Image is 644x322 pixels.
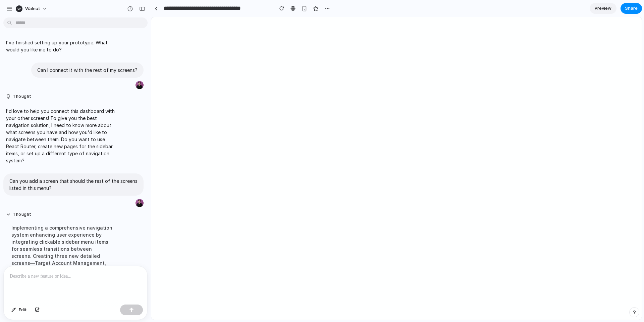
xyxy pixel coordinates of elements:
p: Can I connect it with the rest of my screens? [37,67,138,74]
span: Preview [595,5,611,12]
button: Edit [8,305,30,315]
a: Preview [590,3,616,14]
p: I'd love to help you connect this dashboard with your other screens! To give you the best navigat... [6,108,118,164]
p: I've finished setting up your prototype. What would you like me to do? [6,39,118,53]
span: Share [625,5,638,12]
button: Share [621,3,642,14]
p: Can you add a screen that should the rest of the screens listed in this menu? [9,177,138,192]
span: Walnut [25,5,40,12]
button: Walnut [13,3,51,14]
span: Edit [19,307,27,313]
